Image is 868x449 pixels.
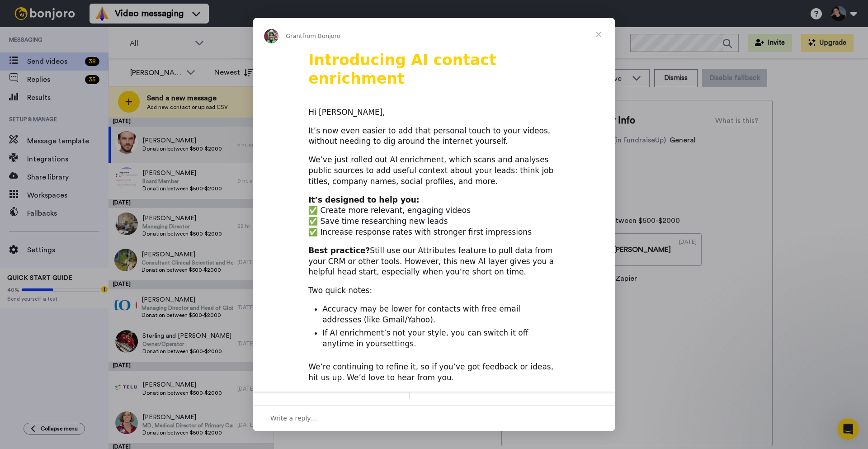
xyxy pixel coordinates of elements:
b: Introducing AI contact enrichment [308,51,496,87]
div: Still use our Attributes feature to pull data from your CRM or other tools. However, this new AI ... [308,246,560,278]
b: Best practice? [308,246,370,255]
div: ✅ Create more relevant, engaging videos ✅ Save time researching new leads ✅ Increase response rat... [308,195,560,238]
li: If AI enrichment’s not your style, you can switch it off anytime in your . [322,328,560,350]
li: Accuracy may be lower for contacts with free email addresses (like Gmail/Yahoo). [322,304,560,326]
span: Write a reply… [270,412,317,424]
span: Grant [286,33,302,39]
div: We’ve just rolled out AI enrichment, which scans and analyses public sources to add useful contex... [308,155,560,187]
span: from Bonjoro [302,33,340,39]
div: Hi [PERSON_NAME], [308,107,560,118]
span: Close [582,18,615,51]
div: It’s now even easier to add that personal touch to your videos, without needing to dig around the... [308,126,560,147]
img: Profile image for Grant [264,29,278,43]
div: We’re continuing to refine it, so if you’ve got feedback or ideas, hit us up. We’d love to hear f... [308,362,560,383]
div: Open conversation and reply [253,405,615,431]
a: settings [383,339,414,348]
div: Two quick notes: [308,285,560,296]
b: It’s designed to help you: [308,195,419,204]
